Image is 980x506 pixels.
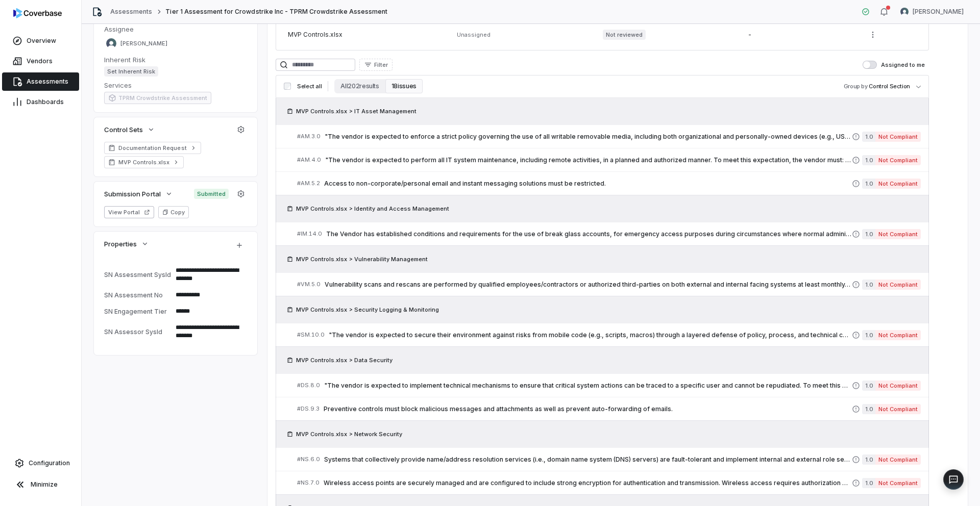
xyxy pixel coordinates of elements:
[862,155,875,165] span: 1.0
[297,125,921,148] a: #AM.3.0"The vendor is expected to enforce a strict policy governing the use of all writable remov...
[297,448,921,471] a: #NS.6.0Systems that collectively provide name/address resolution services (i.e., domain name syst...
[29,459,70,467] span: Configuration
[359,59,393,71] button: Filter
[297,397,921,420] a: #DS.9.3Preventive controls must block malicious messages and attachments as well as prevent auto-...
[844,83,868,90] span: Group by
[324,456,852,464] span: Systems that collectively provide name/address resolution services (i.e., domain name system (DNS...
[324,405,852,413] span: Preventive controls must block malicious messages and attachments as well as prevent auto-forward...
[118,144,187,152] span: Documentation Request
[334,79,385,93] button: All 202 results
[862,381,875,391] span: 1.0
[297,148,921,171] a: #AM.4.0"The vendor is expected to perform all IT system maintenance, including remote activities,...
[862,478,875,488] span: 1.0
[324,382,852,390] span: "The vendor is expected to implement technical mechanisms to ensure that critical system actions ...
[296,306,439,314] span: MVP Controls.xlsx > Security Logging & Monitoring
[110,8,152,16] a: Assessments
[101,120,158,139] button: Control Sets
[329,331,852,339] span: "The vendor is expected to secure their environment against risks from mobile code (e.g., scripts...
[284,83,291,90] input: Select all
[297,471,921,494] a: #NS.7.0Wireless access points are securely managed and are configured to include strong encryptio...
[27,98,64,106] span: Dashboards
[875,330,921,340] span: Not Compliant
[862,404,875,414] span: 1.0
[158,206,189,218] button: Copy
[297,222,921,245] a: #IM.14.0The Vendor has established conditions and requirements for the use of break glass account...
[165,8,387,16] span: Tier 1 Assessment for Crowdstrike Inc - TPRM Crowdstrike Assessment
[875,381,921,391] span: Not Compliant
[862,179,875,189] span: 1.0
[325,281,852,289] span: Vulnerability scans and rescans are performed by qualified employees/contractors or authorized th...
[101,235,152,253] button: Properties
[104,24,247,34] dt: Assignee
[4,454,77,472] a: Configuration
[297,230,322,238] span: # IM.14.0
[875,229,921,239] span: Not Compliant
[120,40,167,47] span: [PERSON_NAME]
[194,189,229,199] span: Submitted
[104,328,171,336] div: SN Assessor SysId
[104,81,247,90] dt: Services
[118,158,169,166] span: MVP Controls.xlsx
[297,273,921,296] a: #VM.5.0Vulnerability scans and rescans are performed by qualified employees/contractors or author...
[325,156,852,164] span: "The vendor is expected to perform all IT system maintenance, including remote activities, in a p...
[325,133,852,141] span: "The vendor is expected to enforce a strict policy governing the use of all writable removable me...
[104,142,201,154] a: Documentation Request
[297,172,921,195] a: #AM.5.2Access to non-corporate/personal email and instant messaging solutions must be restricted....
[900,8,909,16] img: Adeola Ajiginni avatar
[875,280,921,290] span: Not Compliant
[104,291,171,299] div: SN Assessment No
[324,479,852,487] span: Wireless access points are securely managed and are configured to include strong encryption for a...
[27,57,53,65] span: Vendors
[296,356,393,364] span: MVP Controls.xlsx > Data Security
[101,185,176,203] button: Submission Portal
[2,52,79,70] a: Vendors
[2,72,79,91] a: Assessments
[4,474,77,495] button: Minimize
[875,179,921,189] span: Not Compliant
[326,230,852,238] span: The Vendor has established conditions and requirements for the use of break glass accounts, for e...
[875,454,921,465] span: Not Compliant
[862,330,875,340] span: 1.0
[297,133,321,140] span: # AM.3.0
[296,255,428,263] span: MVP Controls.xlsx > Vulnerability Management
[104,206,154,218] button: View Portal
[875,404,921,414] span: Not Compliant
[13,8,62,18] img: logo-D7KZi-bG.svg
[457,31,491,38] span: Unassigned
[297,323,921,346] a: #SM.10.0"The vendor is expected to secure their environment against risks from mobile code (e.g.,...
[104,189,161,198] span: Submission Portal
[862,229,875,239] span: 1.0
[875,478,921,488] span: Not Compliant
[894,4,970,19] button: Adeola Ajiginni avatar[PERSON_NAME]
[862,132,875,142] span: 1.0
[104,271,171,279] div: SN Assessment SysId
[913,8,964,16] span: [PERSON_NAME]
[27,37,56,45] span: Overview
[297,83,322,90] span: Select all
[862,280,875,290] span: 1.0
[288,31,445,39] div: MVP Controls.xlsx
[297,156,321,164] span: # AM.4.0
[104,239,137,248] span: Properties
[297,281,321,288] span: # VM.5.0
[2,93,79,111] a: Dashboards
[297,479,320,487] span: # NS.7.0
[863,61,925,69] label: Assigned to me
[31,480,58,489] span: Minimize
[875,132,921,142] span: Not Compliant
[2,32,79,50] a: Overview
[297,456,320,463] span: # NS.6.0
[296,205,449,213] span: MVP Controls.xlsx > Identity and Access Management
[324,180,852,188] span: Access to non-corporate/personal email and instant messaging solutions must be restricted.
[106,38,116,48] img: Adeola Ajiginni avatar
[862,454,875,465] span: 1.0
[374,61,388,69] span: Filter
[863,61,877,69] button: Assigned to me
[297,331,325,339] span: # SM.10.0
[104,308,171,315] div: SN Engagement Tier
[296,430,402,438] span: MVP Controls.xlsx > Network Security
[748,31,853,39] div: -
[875,155,921,165] span: Not Compliant
[104,55,247,64] dt: Inherent Risk
[104,156,184,168] a: MVP Controls.xlsx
